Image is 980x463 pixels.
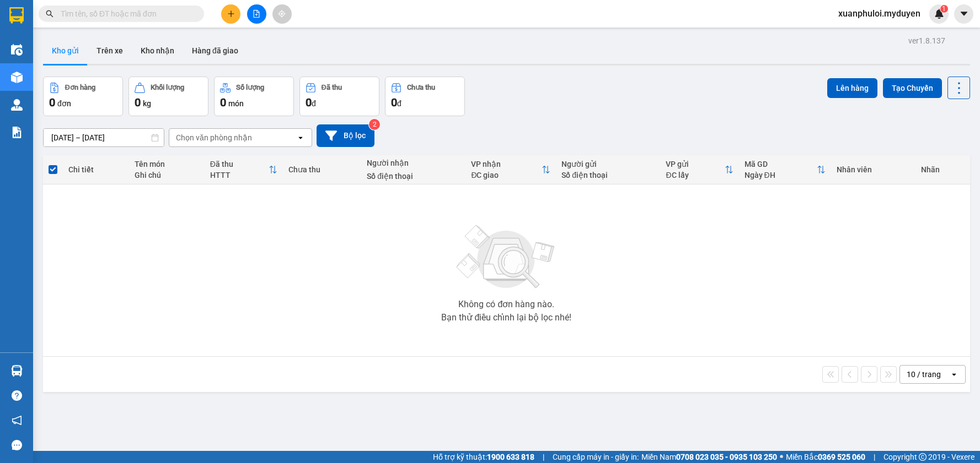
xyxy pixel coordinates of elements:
[143,99,151,108] span: kg
[543,451,544,463] span: |
[183,37,247,64] button: Hàng đã giao
[487,453,534,461] strong: 1900 633 818
[68,165,124,174] div: Chi tiết
[369,119,380,130] sup: 2
[561,160,655,168] div: Người gửi
[433,451,534,463] span: Hỗ trợ kỹ thuật:
[43,37,88,64] button: Kho gửi
[151,84,184,91] div: Khối lượng
[818,453,865,461] strong: 0369 525 060
[135,96,141,109] span: 0
[391,96,397,109] span: 0
[561,171,655,179] div: Số điện thoại
[88,37,132,64] button: Trên xe
[441,313,571,322] div: Bạn thử điều chỉnh lại bộ lọc nhé!
[65,84,95,91] div: Đơn hàng
[11,99,23,111] img: warehouse-icon
[12,390,22,401] span: question-circle
[11,44,23,56] img: warehouse-icon
[12,440,22,450] span: message
[57,99,71,108] span: đơn
[247,4,266,24] button: file-add
[9,7,24,24] img: logo-vxr
[214,77,294,116] button: Số lượng0món
[299,77,379,116] button: Đã thu0đ
[883,78,942,98] button: Tạo Chuyến
[278,10,286,18] span: aim
[135,171,199,179] div: Ghi chú
[908,35,945,47] div: ver 1.8.137
[954,4,973,24] button: caret-down
[220,96,226,109] span: 0
[940,5,948,13] sup: 1
[205,155,283,184] th: Toggle SortBy
[553,451,639,463] span: Cung cấp máy in - giấy in:
[367,172,460,181] div: Số điện thoại
[385,77,465,116] button: Chưa thu0đ
[317,124,374,147] button: Bộ lọc
[676,453,777,461] strong: 0708 023 035 - 0935 103 250
[296,133,305,142] svg: open
[950,370,958,379] svg: open
[874,451,875,463] span: |
[829,7,929,20] span: xuanphuloi.myduyen
[451,219,561,296] img: svg+xml;base64,PHN2ZyBjbGFzcz0ibGlzdC1wbHVnX19zdmciIHhtbG5zPSJodHRwOi8vd3d3LnczLm9yZy8yMDAwL3N2Zy...
[666,171,724,179] div: ĐC lấy
[666,160,724,168] div: VP gửi
[827,78,877,98] button: Lên hàng
[745,160,817,168] div: Mã GD
[465,155,556,184] th: Toggle SortBy
[907,369,941,380] div: 10 / trang
[210,160,269,168] div: Đã thu
[959,9,969,19] span: caret-down
[288,165,356,174] div: Chưa thu
[128,77,208,116] button: Khối lượng0kg
[367,159,460,167] div: Người nhận
[272,4,292,24] button: aim
[221,4,240,24] button: plus
[210,171,269,179] div: HTTT
[942,5,946,13] span: 1
[471,160,542,168] div: VP nhận
[458,300,554,309] div: Không có đơn hàng nào.
[921,165,964,174] div: Nhãn
[135,160,199,168] div: Tên món
[919,453,927,461] span: copyright
[46,10,53,18] span: search
[322,84,342,91] div: Đã thu
[780,455,783,459] span: ⚪️
[397,99,401,108] span: đ
[43,77,123,116] button: Đơn hàng0đơn
[306,96,312,109] span: 0
[44,129,164,146] input: Select a date range.
[176,132,252,143] div: Chọn văn phòng nhận
[11,72,23,83] img: warehouse-icon
[11,365,23,377] img: warehouse-icon
[11,127,23,138] img: solution-icon
[228,99,244,108] span: món
[660,155,738,184] th: Toggle SortBy
[61,8,191,20] input: Tìm tên, số ĐT hoặc mã đơn
[837,165,910,174] div: Nhân viên
[227,10,235,18] span: plus
[12,415,22,426] span: notification
[745,171,817,179] div: Ngày ĐH
[236,84,264,91] div: Số lượng
[739,155,832,184] th: Toggle SortBy
[471,171,542,179] div: ĐC giao
[407,84,435,91] div: Chưa thu
[934,9,944,19] img: icon-new-feature
[132,37,183,64] button: Kho nhận
[786,451,865,463] span: Miền Bắc
[253,10,260,18] span: file-add
[49,96,55,109] span: 0
[641,451,777,463] span: Miền Nam
[312,99,316,108] span: đ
